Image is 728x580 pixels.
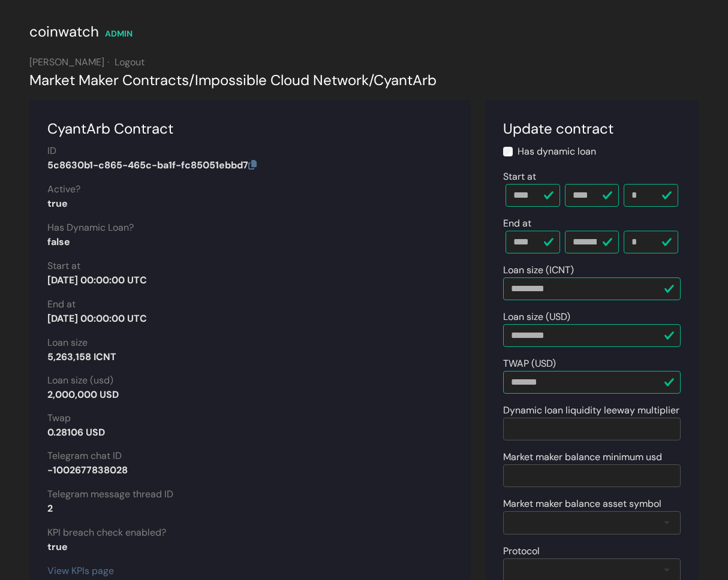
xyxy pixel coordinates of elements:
strong: 2,000,000 USD [47,388,119,401]
div: Market Maker Contracts Impossible Cloud Network CyantArb [29,70,699,91]
label: Active? [47,182,80,197]
div: ADMIN [105,28,133,40]
label: Telegram message thread ID [47,487,173,502]
label: KPI breach check enabled? [47,525,166,540]
strong: true [47,197,68,210]
label: End at [503,216,531,231]
strong: 2 [47,502,53,515]
span: / [369,71,374,89]
strong: [DATE] 00:00:00 UTC [47,312,147,325]
label: Loan size (ICNT) [503,263,574,277]
label: Market maker balance asset symbol [503,497,661,511]
label: Loan size (USD) [503,310,570,324]
strong: false [47,235,70,248]
div: CyantArb Contract [47,118,453,140]
label: End at [47,297,76,312]
label: TWAP (USD) [503,357,556,371]
div: coinwatch [29,21,99,43]
span: / [189,71,195,89]
a: View KPIs page [47,564,114,577]
label: Has Dynamic Loan? [47,220,134,235]
strong: 0.28106 USD [47,426,105,439]
label: Loan size [47,336,88,350]
strong: 5,263,158 ICNT [47,351,116,363]
a: coinwatch ADMIN [29,27,133,40]
label: Twap [47,411,71,425]
strong: 5c8630b1-c865-465c-ba1f-fc85051ebbd7 [47,159,257,171]
label: Telegram chat ID [47,449,122,463]
strong: [DATE] 00:00:00 UTC [47,274,147,286]
label: Start at [503,170,536,184]
strong: true [47,540,68,553]
label: Loan size (usd) [47,373,113,388]
a: Logout [115,56,145,68]
label: Protocol [503,544,540,558]
span: · [107,56,109,68]
label: Dynamic loan liquidity leeway multiplier [503,403,679,418]
label: Has dynamic loan [518,144,596,159]
strong: -1002677838028 [47,464,128,476]
label: Market maker balance minimum usd [503,450,662,464]
div: Update contract [503,118,681,140]
label: ID [47,144,56,158]
div: [PERSON_NAME] [29,55,699,70]
label: Start at [47,259,80,273]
